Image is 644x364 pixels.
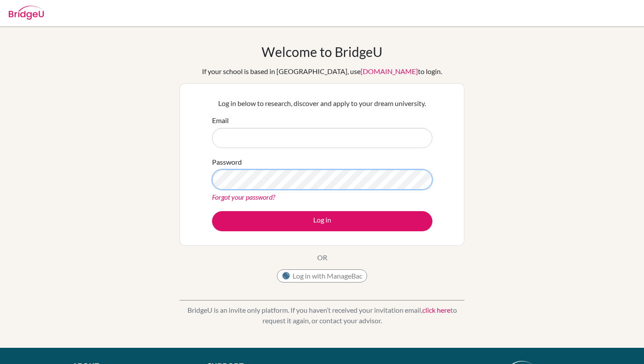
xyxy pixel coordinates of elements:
a: Forgot your password? [212,193,275,201]
a: [DOMAIN_NAME] [361,67,418,75]
div: If your school is based in [GEOGRAPHIC_DATA], use to login. [202,66,442,77]
p: BridgeU is an invite only platform. If you haven’t received your invitation email, to request it ... [180,305,464,326]
p: Log in below to research, discover and apply to your dream university. [212,98,432,109]
label: Email [212,115,229,126]
img: Bridge-U [9,6,44,20]
p: OR [317,252,327,263]
a: click here [422,306,450,314]
label: Password [212,157,242,167]
button: Log in [212,211,432,231]
h1: Welcome to BridgeU [262,44,382,60]
button: Log in with ManageBac [277,269,367,283]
